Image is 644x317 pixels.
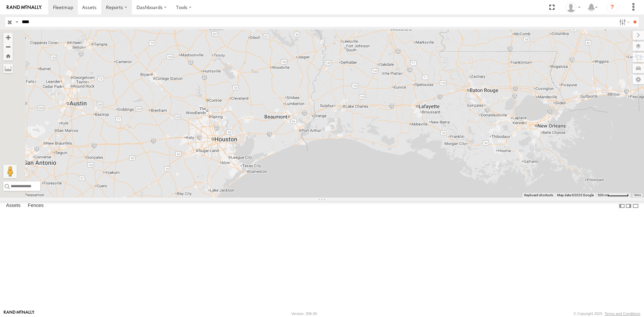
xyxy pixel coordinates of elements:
[3,165,17,178] button: Drag Pegman onto the map to open Street View
[24,201,47,211] label: Fences
[574,312,640,316] div: © Copyright 2025 -
[634,194,641,197] a: Terms (opens in new tab)
[607,2,618,13] i: ?
[596,193,631,198] button: Map Scale: 500 m per 59 pixels
[633,75,644,84] label: Map Settings
[616,17,631,27] label: Search Filter Options
[3,201,24,211] label: Assets
[632,201,639,211] label: Hide Summary Table
[598,193,607,197] span: 500 m
[3,64,13,73] label: Measure
[3,42,13,51] button: Zoom out
[3,51,13,60] button: Zoom Home
[605,312,640,316] a: Terms and Conditions
[7,5,42,10] img: rand-logo.svg
[14,17,19,27] label: Search Query
[3,33,13,42] button: Zoom in
[524,193,553,198] button: Keyboard shortcuts
[291,312,317,316] div: Version: 306.00
[625,201,632,211] label: Dock Summary Table to the Right
[563,2,583,12] div: Carlos Ortiz
[619,201,625,211] label: Dock Summary Table to the Left
[4,310,35,317] a: Visit our Website
[557,193,594,197] span: Map data ©2025 Google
